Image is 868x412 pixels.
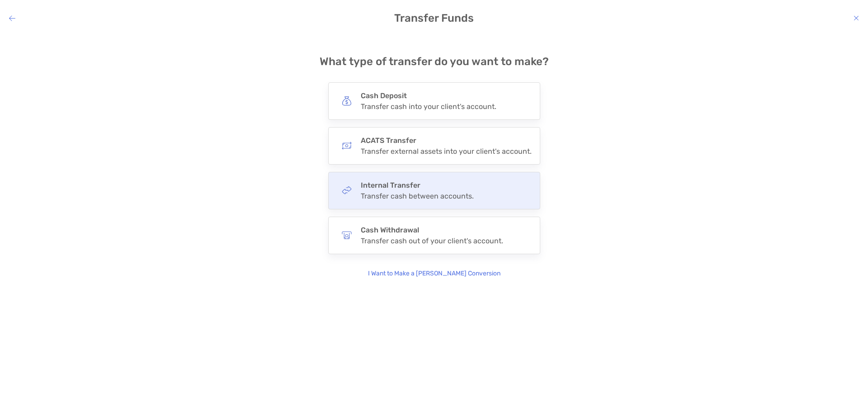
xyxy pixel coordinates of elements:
p: I Want to Make a [PERSON_NAME] Conversion [368,269,500,279]
h4: ACATS Transfer [361,136,532,145]
img: button icon [342,96,352,106]
img: button icon [342,185,352,195]
img: button icon [342,141,352,151]
h4: What type of transfer do you want to make? [320,55,549,68]
div: Transfer external assets into your client's account. [361,147,532,156]
div: Transfer cash between accounts. [361,192,474,200]
h4: Cash Deposit [361,91,496,100]
div: Transfer cash out of your client's account. [361,237,503,245]
h4: Cash Withdrawal [361,226,503,234]
img: button icon [342,230,352,240]
h4: Internal Transfer [361,181,474,189]
div: Transfer cash into your client's account. [361,102,496,111]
